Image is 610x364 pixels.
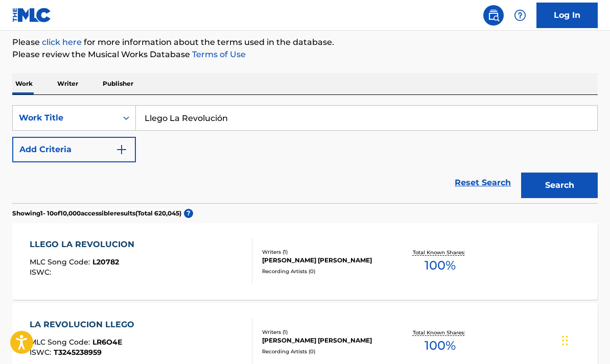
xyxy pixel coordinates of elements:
[425,256,456,275] span: 100 %
[30,238,139,251] div: LLEGO LA REVOLUCION
[100,73,136,94] p: Publisher
[262,256,391,265] div: [PERSON_NAME] [PERSON_NAME]
[30,337,92,347] span: MLC Song Code :
[30,348,54,357] span: ISWC :
[12,137,136,162] button: Add Criteria
[483,5,504,26] a: Public Search
[54,73,81,94] p: Writer
[262,248,391,256] div: Writers ( 1 )
[12,8,52,22] img: MLC Logo
[262,348,391,355] div: Recording Artists ( 0 )
[19,112,111,124] div: Work Title
[190,50,246,59] a: Terms of Use
[12,105,598,203] form: Search Form
[30,319,139,331] div: LA REVOLUCION LLEGO
[487,9,500,21] img: search
[115,143,128,156] img: 9d2ae6d4665cec9f34b9.svg
[510,5,530,26] div: Help
[521,173,598,198] button: Search
[12,36,598,48] p: Please for more information about the terms used in the database.
[184,209,193,218] span: ?
[12,223,598,300] a: LLEGO LA REVOLUCIONMLC Song Code:L20782ISWC:Writers (1)[PERSON_NAME] [PERSON_NAME]Recording Artis...
[12,48,598,61] p: Please review the Musical Works Database
[12,73,36,94] p: Work
[92,257,119,266] span: L20782
[514,9,526,21] img: help
[559,315,610,364] iframe: Chat Widget
[30,268,54,277] span: ISWC :
[54,348,102,357] span: T3245238959
[262,336,391,345] div: [PERSON_NAME] [PERSON_NAME]
[425,336,456,355] span: 100 %
[42,37,82,47] a: click here
[413,329,467,336] p: Total Known Shares:
[30,257,92,266] span: MLC Song Code :
[450,172,516,194] a: Reset Search
[536,3,598,28] a: Log In
[562,325,568,356] div: Drag
[413,249,467,256] p: Total Known Shares:
[92,337,122,347] span: LR6O4E
[12,209,181,218] p: Showing 1 - 10 of 10,000 accessible results (Total 620,045 )
[262,328,391,336] div: Writers ( 1 )
[262,268,391,275] div: Recording Artists ( 0 )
